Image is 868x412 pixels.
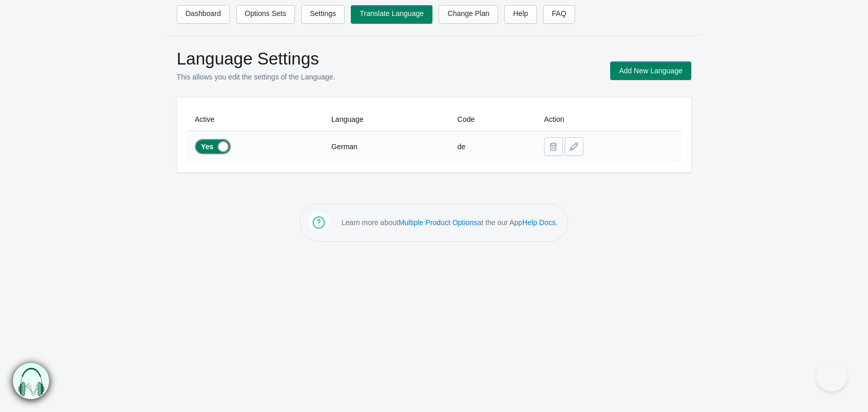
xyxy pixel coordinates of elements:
[610,53,691,61] a: Add New Language
[187,108,323,131] th: Active
[816,360,847,391] iframe: Toggle Customer Support
[323,131,450,163] td: German
[323,108,450,131] th: Language
[439,5,498,24] a: Change Plan
[342,217,558,228] p: Learn more about at the our App .
[13,363,50,400] img: bxm.png
[236,5,295,24] a: Options Sets
[177,5,230,24] a: Dashboard
[610,61,691,80] button: Add New Language
[398,218,477,227] a: Multiple Product Options
[450,131,536,163] td: de
[522,218,556,227] a: Help Docs
[504,5,537,24] a: Help
[301,5,345,24] a: Settings
[543,5,575,24] a: FAQ
[536,108,681,131] th: Action
[177,72,597,82] p: This allows you edit the settings of the Language.
[177,49,597,69] h1: Language Settings
[351,5,432,24] a: Translate Language
[450,108,536,131] th: Code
